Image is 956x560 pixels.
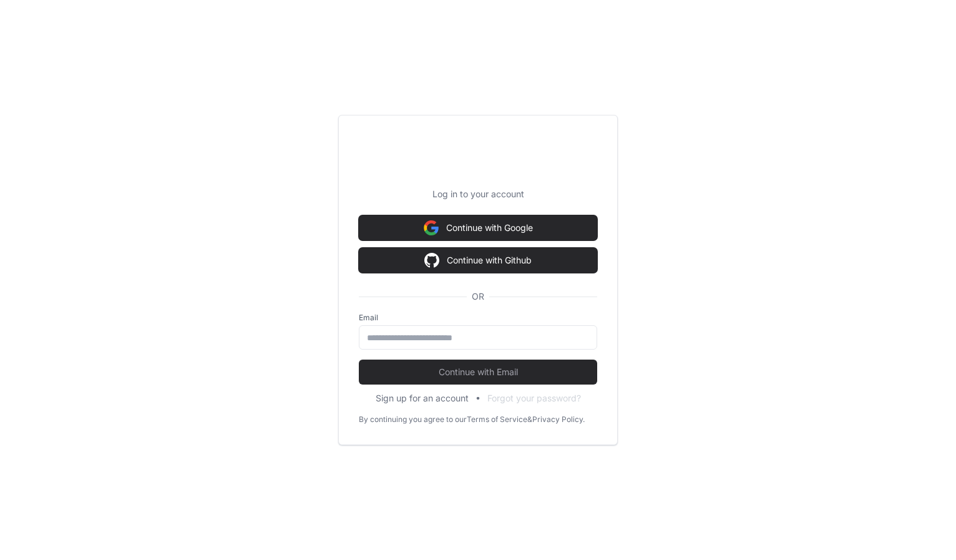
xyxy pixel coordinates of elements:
span: OR [467,290,489,303]
p: Log in to your account [359,188,597,200]
label: Email [359,313,597,323]
span: Continue with Email [359,366,597,378]
img: Sign in with google [424,248,439,273]
a: Terms of Service [467,415,527,425]
button: Continue with Github [359,248,597,273]
button: Continue with Email [359,360,597,385]
button: Continue with Google [359,215,597,240]
button: Forgot your password? [487,392,581,405]
div: By continuing you agree to our [359,415,467,425]
a: Privacy Policy. [532,415,585,425]
button: Sign up for an account [376,392,469,405]
div: & [527,415,532,425]
img: Sign in with google [424,215,439,240]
